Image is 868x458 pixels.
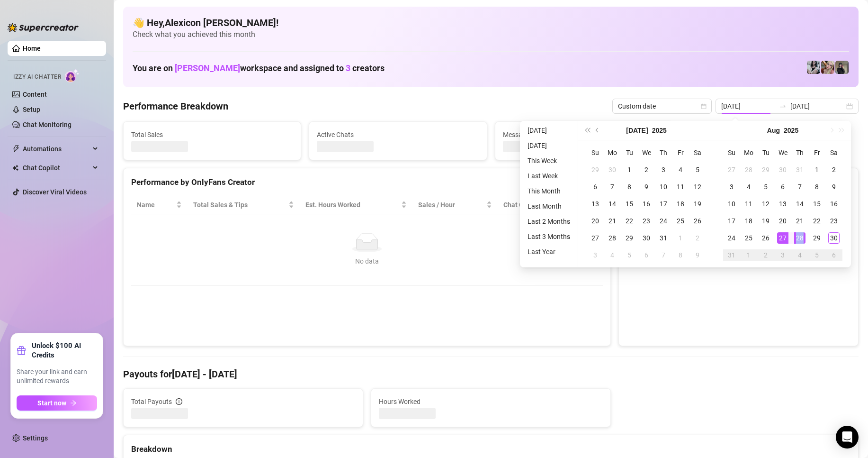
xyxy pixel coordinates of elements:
[721,101,775,111] input: Start date
[23,45,41,52] a: Home
[23,141,90,156] span: Automations
[779,102,787,110] span: swap-right
[836,426,859,449] div: Open Intercom Messenger
[821,61,834,74] img: Anna
[412,196,498,214] th: Sales / Hour
[23,121,72,128] a: Chat Monitoring
[37,399,66,407] span: Start now
[141,256,593,266] div: No data
[175,63,240,73] span: [PERSON_NAME]
[70,400,77,406] span: arrow-right
[23,188,87,196] a: Discover Viral Videos
[12,145,20,153] span: thunderbolt
[193,200,286,210] span: Total Sales & Tips
[131,443,850,456] div: Breakdown
[133,29,849,40] span: Check what you achieved this month
[379,396,603,407] span: Hours Worked
[123,367,859,381] h4: Payouts for [DATE] - [DATE]
[498,196,603,214] th: Chat Conversion
[626,176,850,189] div: Sales by OnlyFans Creator
[17,395,97,411] button: Start nowarrow-right
[503,129,665,140] span: Messages Sent
[188,196,300,214] th: Total Sales & Tips
[807,61,820,74] img: Sadie
[418,200,484,210] span: Sales / Hour
[835,61,849,74] img: Anna
[12,165,18,171] img: Chat Copilot
[790,101,844,111] input: End date
[13,73,61,82] span: Izzy AI Chatter
[618,99,706,113] span: Custom date
[123,100,228,113] h4: Performance Breakdown
[32,341,97,360] strong: Unlock $100 AI Credits
[131,196,188,214] th: Name
[23,91,47,98] a: Content
[23,434,48,442] a: Settings
[131,396,172,407] span: Total Payouts
[23,160,90,175] span: Chat Copilot
[176,398,182,405] span: info-circle
[346,63,350,73] span: 3
[317,129,479,140] span: Active Chats
[779,102,787,110] span: to
[133,63,385,73] h1: You are on workspace and assigned to creators
[131,176,603,189] div: Performance by OnlyFans Creator
[17,346,26,355] span: gift
[23,106,40,113] a: Setup
[305,200,399,210] div: Est. Hours Worked
[133,16,849,29] h4: 👋 Hey, Alexicon [PERSON_NAME] !
[8,23,79,32] img: logo-BBDzfeDw.svg
[701,103,707,109] span: calendar
[137,200,174,210] span: Name
[17,367,97,386] span: Share your link and earn unlimited rewards
[131,129,293,140] span: Total Sales
[503,200,590,210] span: Chat Conversion
[65,69,80,82] img: AI Chatter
